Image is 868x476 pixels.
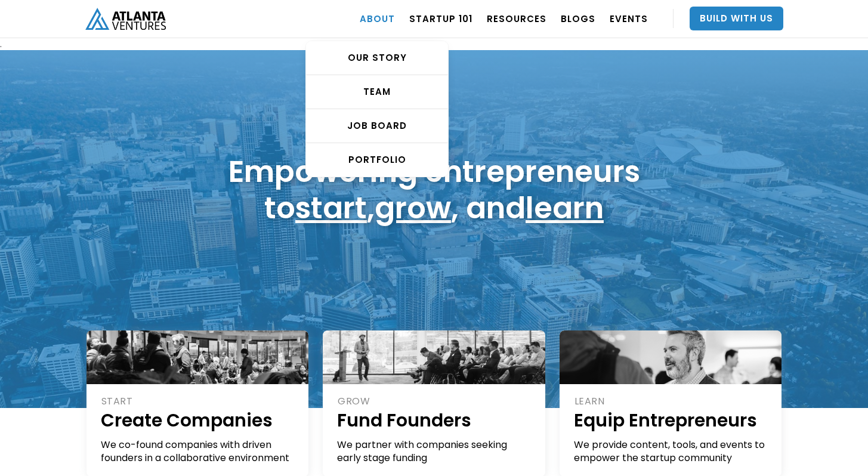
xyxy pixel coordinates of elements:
[306,154,448,166] div: PORTFOLIO
[306,120,448,132] div: Job Board
[306,41,448,75] a: OUR STORY
[409,2,472,35] a: Startup 101
[306,52,448,64] div: OUR STORY
[306,75,448,109] a: TEAM
[337,438,532,465] div: We partner with companies seeking early stage funding
[306,143,448,177] a: PORTFOLIO
[574,395,769,408] div: LEARN
[338,395,532,408] div: GROW
[360,2,395,35] a: ABOUT
[337,408,532,432] h1: Fund Founders
[375,187,451,229] a: grow
[306,109,448,143] a: Job Board
[574,408,769,432] h1: Equip Entrepreneurs
[690,7,783,30] a: Build With Us
[487,2,546,35] a: RESOURCES
[574,438,769,465] div: We provide content, tools, and events to empower the startup community
[228,153,640,226] h1: Empowering entrepreneurs to , , and
[610,2,648,35] a: EVENTS
[295,187,367,229] a: start
[306,86,448,98] div: TEAM
[101,438,296,465] div: We co-found companies with driven founders in a collaborative environment
[101,408,296,432] h1: Create Companies
[526,187,604,229] a: learn
[101,395,296,408] div: START
[561,2,595,35] a: BLOGS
